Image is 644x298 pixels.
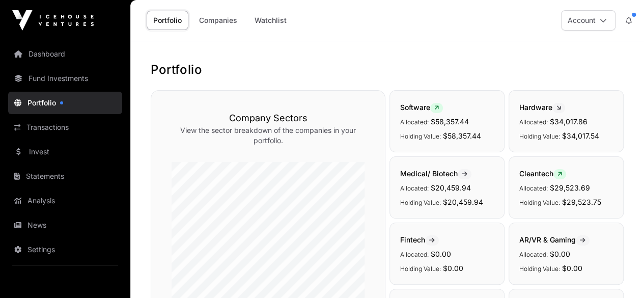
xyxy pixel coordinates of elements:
[8,92,122,114] a: Portfolio
[519,118,548,126] span: Allocated:
[400,169,471,178] span: Medical/ Biotech
[562,264,582,273] span: $0.00
[400,199,441,206] span: Holding Value:
[8,141,122,163] a: Invest
[8,67,122,90] a: Fund Investments
[8,214,122,236] a: News
[519,169,566,178] span: Cleantech
[431,117,469,126] span: $58,357.44
[443,264,463,273] span: $0.00
[400,251,429,258] span: Allocated:
[172,111,365,125] h3: Company Sectors
[519,265,560,273] span: Holding Value:
[550,117,587,126] span: $34,017.86
[550,183,590,192] span: $29,523.69
[400,265,441,273] span: Holding Value:
[8,165,122,187] a: Statements
[431,250,451,258] span: $0.00
[443,198,483,206] span: $20,459.94
[12,10,94,31] img: Icehouse Ventures Logo
[519,251,548,258] span: Allocated:
[400,132,441,140] span: Holding Value:
[248,11,293,30] a: Watchlist
[561,10,615,31] button: Account
[562,198,601,206] span: $29,523.75
[400,184,429,192] span: Allocated:
[400,235,439,244] span: Fintech
[519,132,560,140] span: Holding Value:
[519,235,590,244] span: AR/VR & Gaming
[562,131,599,140] span: $34,017.54
[550,250,570,258] span: $0.00
[192,11,244,30] a: Companies
[400,103,443,112] span: Software
[8,189,122,212] a: Analysis
[519,184,548,192] span: Allocated:
[8,43,122,65] a: Dashboard
[443,131,481,140] span: $58,357.44
[8,238,122,261] a: Settings
[593,249,644,298] iframe: Chat Widget
[172,125,365,146] p: View the sector breakdown of the companies in your portfolio.
[400,118,429,126] span: Allocated:
[147,11,188,30] a: Portfolio
[8,116,122,139] a: Transactions
[431,183,471,192] span: $20,459.94
[519,199,560,206] span: Holding Value:
[519,103,565,112] span: Hardware
[151,62,624,78] h1: Portfolio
